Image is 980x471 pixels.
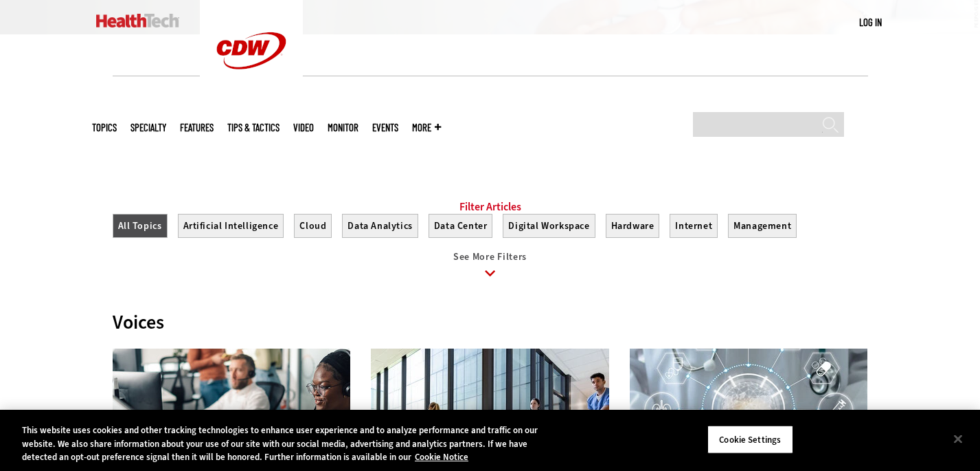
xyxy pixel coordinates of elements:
button: Close [943,424,973,454]
button: Data Analytics [342,214,418,238]
div: Voices [113,310,868,334]
a: Video [293,122,314,133]
div: User menu [859,15,882,30]
button: Cookie Settings [707,425,793,454]
div: This website uses cookies and other tracking technologies to enhance user experience and to analy... [22,424,539,464]
button: Data Center [429,214,493,238]
img: Home [96,14,179,28]
a: CDW [200,91,303,105]
a: More information about your privacy [415,451,468,463]
a: Features [180,122,214,133]
a: MonITor [328,122,358,133]
button: Artificial Intelligence [178,214,284,238]
button: Internet [670,214,718,238]
button: All Topics [113,214,168,238]
iframe: advertisement [240,97,740,159]
button: Digital Workspace [503,214,595,238]
a: Tips & Tactics [227,122,280,133]
a: Events [372,122,398,133]
span: Topics [92,122,117,133]
button: Hardware [606,214,660,238]
button: Management [728,214,797,238]
button: Cloud [294,214,332,238]
span: Specialty [130,122,166,133]
span: See More Filters [453,250,527,263]
span: More [412,122,441,133]
a: See More Filters [113,252,868,289]
a: Filter Articles [459,200,521,214]
a: Log in [859,16,882,28]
